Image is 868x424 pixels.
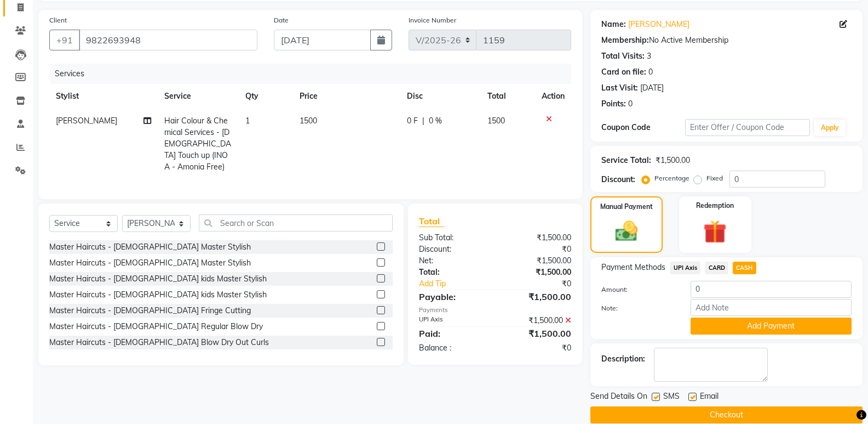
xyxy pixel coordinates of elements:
[419,306,571,315] div: Payments
[600,202,653,212] label: Manual Payment
[691,318,852,335] button: Add Payment
[590,391,647,404] span: Send Details On
[733,262,756,274] span: CASH
[49,15,67,25] label: Client
[495,315,579,326] div: ₹1,500.00
[601,50,645,62] div: Total Visits:
[409,15,456,25] label: Invoice Number
[245,116,250,126] span: 1
[411,315,495,326] div: UPI Axis
[49,337,269,348] div: Master Haircuts - [DEMOGRAPHIC_DATA] Blow Dry Out Curls
[429,115,442,127] span: 0 %
[49,305,251,316] div: Master Haircuts - [DEMOGRAPHIC_DATA] Fringe Cutting
[608,218,645,244] img: _cash.svg
[487,116,505,126] span: 1500
[495,327,579,340] div: ₹1,500.00
[239,84,293,109] th: Qty
[814,120,846,136] button: Apply
[601,122,685,133] div: Coupon Code
[300,116,317,126] span: 1500
[411,290,495,303] div: Payable:
[691,299,852,316] input: Add Note
[419,216,444,227] span: Total
[670,262,700,274] span: UPI Axis
[601,35,852,46] div: No Active Membership
[495,244,579,255] div: ₹0
[49,321,263,332] div: Master Haircuts - [DEMOGRAPHIC_DATA] Regular Blow Dry
[601,353,645,365] div: Description:
[422,115,424,127] span: |
[274,15,289,25] label: Date
[49,241,251,253] div: Master Haircuts - [DEMOGRAPHIC_DATA] Master Stylish
[656,155,690,166] div: ₹1,500.00
[535,84,571,109] th: Action
[50,64,579,84] div: Services
[293,84,400,109] th: Price
[79,30,257,50] input: Search by Name/Mobile/Email/Code
[601,155,651,166] div: Service Total:
[411,278,509,290] a: Add Tip
[601,174,635,185] div: Discount:
[199,214,393,231] input: Search or Scan
[495,342,579,354] div: ₹0
[56,116,117,126] span: [PERSON_NAME]
[696,201,734,211] label: Redemption
[411,342,495,354] div: Balance :
[696,217,734,246] img: _gift.svg
[49,257,251,269] div: Master Haircuts - [DEMOGRAPHIC_DATA] Master Stylish
[495,267,579,278] div: ₹1,500.00
[700,391,718,404] span: Email
[158,84,239,109] th: Service
[628,98,633,110] div: 0
[590,406,863,423] button: Checkout
[411,244,495,255] div: Discount:
[628,19,689,30] a: [PERSON_NAME]
[648,66,653,78] div: 0
[49,84,158,109] th: Stylist
[706,173,723,183] label: Fixed
[49,273,267,285] div: Master Haircuts - [DEMOGRAPHIC_DATA] kids Master Stylish
[400,84,481,109] th: Disc
[691,281,852,298] input: Amount
[601,35,649,46] div: Membership:
[407,115,418,127] span: 0 F
[601,98,626,110] div: Points:
[495,255,579,267] div: ₹1,500.00
[647,50,651,62] div: 3
[685,119,810,136] input: Enter Offer / Coupon Code
[601,19,626,30] div: Name:
[495,232,579,244] div: ₹1,500.00
[509,278,579,290] div: ₹0
[601,82,638,94] div: Last Visit:
[411,255,495,267] div: Net:
[49,30,80,50] button: +91
[164,116,231,172] span: Hair Colour & Chemical Services - [DEMOGRAPHIC_DATA] Touch up (INOA - Amonia Free)
[495,290,579,303] div: ₹1,500.00
[411,327,495,340] div: Paid:
[705,262,728,274] span: CARD
[411,232,495,244] div: Sub Total:
[601,66,646,78] div: Card on file:
[601,262,665,273] span: Payment Methods
[481,84,535,109] th: Total
[654,173,689,183] label: Percentage
[593,303,682,313] label: Note:
[49,289,267,301] div: Master Haircuts - [DEMOGRAPHIC_DATA] kids Master Stylish
[663,391,680,404] span: SMS
[640,82,664,94] div: [DATE]
[411,267,495,278] div: Total:
[593,285,682,295] label: Amount:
